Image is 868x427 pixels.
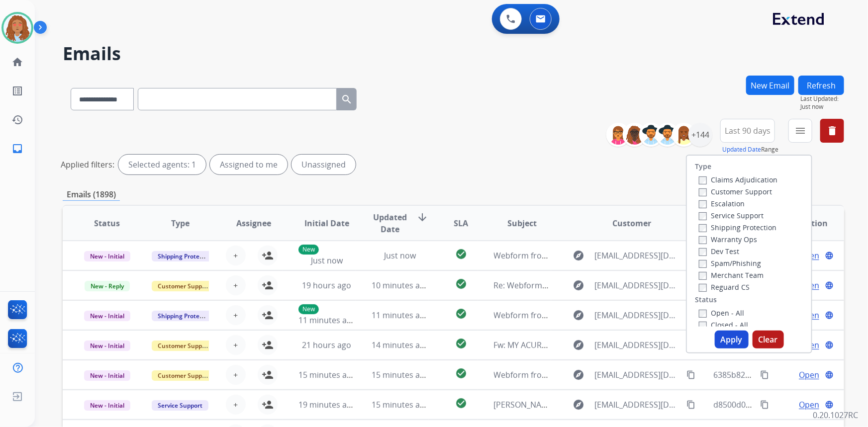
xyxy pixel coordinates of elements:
span: [EMAIL_ADDRESS][DOMAIN_NAME] [595,339,681,351]
mat-icon: person_add [262,279,274,291]
button: + [226,275,246,295]
mat-icon: person_add [262,369,274,381]
span: New - Initial [84,311,130,321]
button: Refresh [798,76,844,95]
mat-icon: check_circle [455,397,467,409]
span: Shipping Protection [152,251,220,261]
span: Assignee [236,217,271,229]
span: Customer Support [152,341,216,351]
mat-icon: explore [573,339,585,351]
label: Closed - All [699,320,748,330]
span: Just now [311,255,343,266]
span: + [233,369,238,381]
span: 19 hours ago [302,280,351,291]
label: Type [695,162,711,171]
span: 14 minutes ago [372,340,429,350]
div: Unassigned [291,155,356,174]
mat-icon: arrow_downward [416,211,428,223]
p: 0.20.1027RC [813,409,858,421]
label: Warranty Ops [699,235,757,244]
label: Status [695,295,717,305]
span: + [233,399,238,411]
mat-icon: history [11,114,23,126]
mat-icon: content_copy [686,400,695,409]
mat-icon: language [825,281,834,290]
mat-icon: explore [573,279,585,291]
span: Initial Date [304,217,349,229]
span: + [233,309,238,321]
input: Service Support [699,212,707,220]
span: Status [94,217,120,229]
span: New - Reply [85,281,130,291]
mat-icon: language [825,400,834,409]
mat-icon: language [825,370,834,379]
span: Re: Webform from [EMAIL_ADDRESS][DOMAIN_NAME] on [DATE] [494,280,733,291]
img: avatar [3,14,31,42]
span: 6385b820-8594-454c-a6fb-d36ec2838f84 [713,369,863,380]
label: Dev Test [699,247,739,256]
div: +144 [688,123,712,147]
input: Reguard CS [699,284,707,292]
span: Webform from [EMAIL_ADDRESS][DOMAIN_NAME] on [DATE] [494,310,719,321]
input: Open - All [699,310,707,318]
span: [EMAIL_ADDRESS][DOMAIN_NAME] [595,250,681,261]
span: [EMAIL_ADDRESS][DOMAIN_NAME] [595,279,681,291]
span: SLA [454,217,468,229]
span: [PERSON_NAME] Claim 1-8304861955 [494,399,632,410]
mat-icon: delete [826,125,838,137]
input: Claims Adjudication [699,176,707,184]
span: Open [799,369,819,381]
mat-icon: check_circle [455,248,467,260]
mat-icon: language [825,251,834,260]
label: Open - All [699,308,744,318]
span: Customer Support [152,281,216,291]
mat-icon: check_circle [455,367,467,379]
span: 15 minutes ago [298,369,356,380]
label: Shipping Protection [699,223,776,232]
mat-icon: inbox [11,143,23,155]
input: Dev Test [699,248,707,256]
span: [EMAIL_ADDRESS][DOMAIN_NAME] [595,369,681,381]
span: [EMAIL_ADDRESS][DOMAIN_NAME] [595,309,681,321]
span: Customer Support [152,370,216,381]
span: 15 minutes ago [372,369,429,380]
span: Type [171,217,190,229]
span: 21 hours ago [302,340,351,350]
button: + [226,335,246,355]
span: Webform from [EMAIL_ADDRESS][DOMAIN_NAME] on [DATE] [494,250,719,261]
span: New - Initial [84,251,130,261]
mat-icon: explore [573,309,585,321]
span: Updated Date [372,211,408,235]
label: Merchant Team [699,270,764,280]
p: Applied filters: [61,159,114,171]
div: Selected agents: 1 [118,155,206,174]
mat-icon: content_copy [686,370,695,379]
mat-icon: language [825,311,834,320]
div: Assigned to me [210,155,288,174]
mat-icon: content_copy [760,370,769,379]
button: Clear [753,331,784,348]
input: Warranty Ops [699,236,707,244]
button: New Email [746,76,794,95]
button: + [226,395,246,415]
span: [EMAIL_ADDRESS][DOMAIN_NAME][DATE] [595,399,681,411]
span: 10 minutes ago [372,280,429,291]
span: Subject [507,217,537,229]
label: Reguard CS [699,282,750,292]
button: Updated Date [722,146,761,154]
input: Escalation [699,200,707,208]
mat-icon: content_copy [760,400,769,409]
span: + [233,279,238,291]
span: Range [722,145,778,154]
input: Spam/Phishing [699,260,707,268]
input: Closed - All [699,322,707,330]
button: + [226,305,246,325]
button: + [226,365,246,385]
span: Last Updated: [800,95,844,103]
mat-icon: menu [794,125,806,137]
span: + [233,339,238,351]
mat-icon: check_circle [455,278,467,290]
span: Shipping Protection [152,311,220,321]
span: Just now [384,250,416,261]
h2: Emails [63,44,844,64]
